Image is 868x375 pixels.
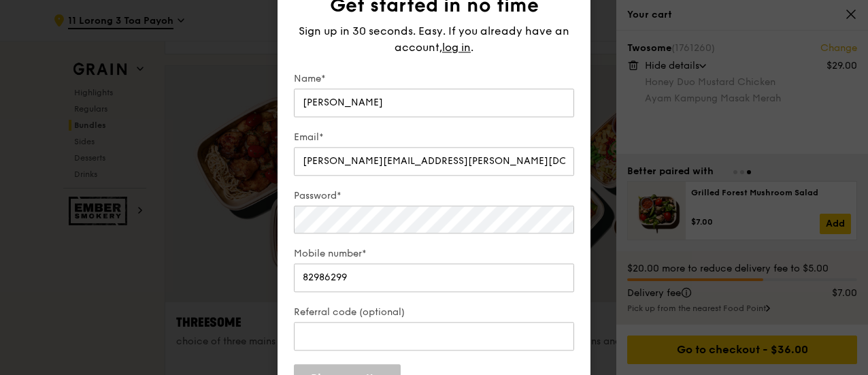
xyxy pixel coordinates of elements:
label: Password* [294,189,574,203]
label: Referral code (optional) [294,306,574,319]
span: log in [442,39,471,56]
label: Email* [294,131,574,144]
span: . [471,41,473,54]
span: Sign up in 30 seconds. Easy. If you already have an account, [299,25,569,54]
label: Name* [294,72,574,86]
label: Mobile number* [294,247,574,261]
